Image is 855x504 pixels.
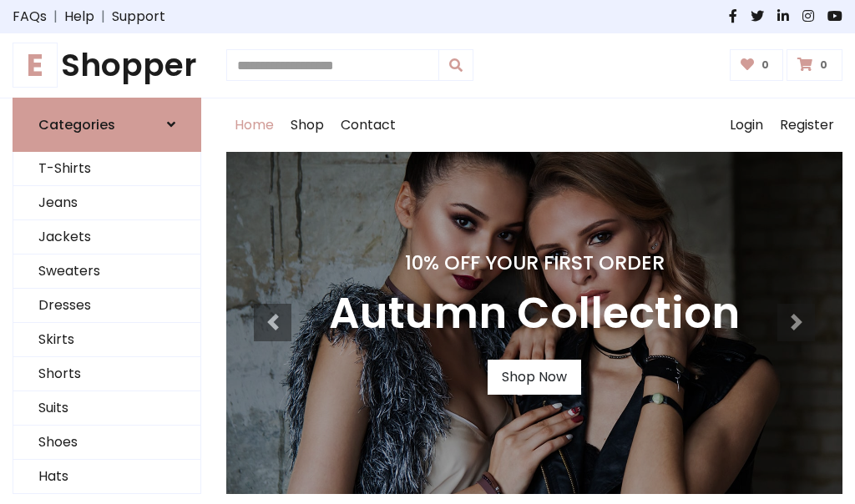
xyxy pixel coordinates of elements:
[13,426,200,460] a: Shoes
[38,117,115,133] h6: Categories
[730,49,784,81] a: 0
[13,152,200,186] a: T-Shirts
[13,98,201,152] a: Categories
[282,98,332,152] a: Shop
[226,98,282,152] a: Home
[329,251,740,275] h4: 10% Off Your First Order
[13,255,200,289] a: Sweaters
[13,47,201,84] a: EShopper
[13,47,201,84] h1: Shopper
[13,43,58,88] span: E
[13,460,200,494] a: Hats
[94,7,112,27] span: |
[757,58,773,73] span: 0
[787,49,842,81] a: 0
[13,289,200,323] a: Dresses
[13,357,200,391] a: Shorts
[47,7,64,27] span: |
[112,7,165,27] a: Support
[13,323,200,357] a: Skirts
[329,288,740,340] h3: Autumn Collection
[816,58,832,73] span: 0
[13,391,200,426] a: Suits
[64,7,94,27] a: Help
[721,98,772,152] a: Login
[772,98,842,152] a: Register
[13,220,200,255] a: Jackets
[13,186,200,220] a: Jeans
[332,98,404,152] a: Contact
[13,7,47,27] a: FAQs
[488,360,581,395] a: Shop Now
